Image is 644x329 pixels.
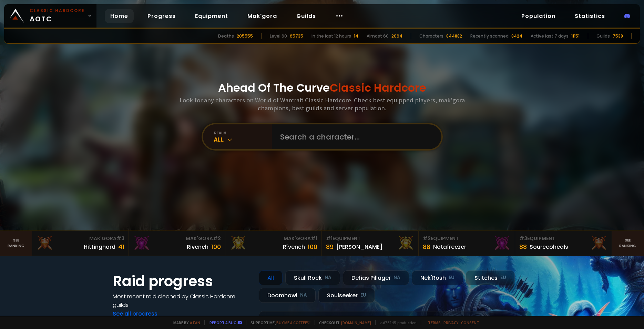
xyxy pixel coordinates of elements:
span: # 2 [213,235,221,242]
div: Rîvench [283,243,305,251]
div: Nek'Rosh [412,270,463,285]
div: Sourceoheals [530,243,568,251]
div: Mak'Gora [36,235,124,242]
span: # 1 [326,235,333,242]
div: 205555 [237,33,253,39]
div: realm [214,130,272,135]
span: Checkout [315,320,371,325]
a: #2Equipment88Notafreezer [419,231,515,256]
div: Rivench [187,243,208,251]
div: Notafreezer [433,243,466,251]
div: All [214,135,272,143]
div: Almost 60 [367,33,389,39]
a: Privacy [443,320,458,325]
a: Home [105,9,134,23]
div: Active last 7 days [531,33,569,39]
div: Characters [419,33,443,39]
div: [PERSON_NAME] [336,243,382,251]
div: 41 [118,242,124,251]
div: Equipment [519,235,607,242]
div: 65735 [290,33,303,39]
a: Classic HardcoreAOTC [4,4,96,28]
small: EU [500,274,506,281]
a: a fan [190,320,200,325]
div: 3424 [511,33,522,39]
small: NA [325,274,331,281]
small: Classic Hardcore [30,8,85,14]
a: #3Equipment88Sourceoheals [515,231,612,256]
a: Buy me a coffee [276,320,310,325]
div: In the last 12 hours [311,33,351,39]
h4: Most recent raid cleaned by Classic Hardcore guilds [113,292,251,309]
div: Defias Pillager [343,270,409,285]
span: # 1 [311,235,317,242]
a: Population [516,9,561,23]
span: # 3 [519,235,527,242]
a: Seeranking [612,231,644,256]
div: Mak'Gora [229,235,317,242]
div: Hittinghard [84,243,115,251]
a: Mak'Gora#1Rîvench100 [225,231,322,256]
div: 11151 [571,33,580,39]
span: Classic Hardcore [330,80,426,95]
span: v. d752d5 - production [375,320,417,325]
h3: Look for any characters on World of Warcraft Classic Hardcore. Check best equipped players, mak'g... [177,96,468,112]
div: 14 [354,33,358,39]
a: Mak'gora [242,9,283,23]
div: 88 [519,242,527,251]
a: Consent [461,320,479,325]
div: 88 [423,242,430,251]
div: Deaths [218,33,234,39]
div: Mak'Gora [133,235,221,242]
div: 89 [326,242,334,251]
div: Equipment [423,235,511,242]
div: Doomhowl [259,288,316,303]
span: # 3 [116,235,124,242]
div: Level 60 [270,33,287,39]
a: [DOMAIN_NAME] [341,320,371,325]
div: Guilds [596,33,610,39]
a: Terms [428,320,441,325]
a: Statistics [569,9,611,23]
span: AOTC [30,8,85,24]
small: EU [360,292,366,299]
a: Report a bug [209,320,236,325]
small: NA [300,292,307,299]
div: Soulseeker [318,288,375,303]
div: All [259,270,283,285]
div: Equipment [326,235,414,242]
div: Stitches [466,270,515,285]
div: 844882 [446,33,462,39]
span: Made by [169,320,200,325]
input: Search a character... [276,124,433,149]
a: Mak'Gora#3Hittinghard41 [32,231,129,256]
div: Recently scanned [470,33,509,39]
a: Progress [142,9,181,23]
a: Mak'Gora#2Rivench100 [129,231,225,256]
div: 7538 [613,33,623,39]
div: Skull Rock [285,270,340,285]
a: Equipment [190,9,234,23]
small: EU [449,274,454,281]
a: Guilds [291,9,321,23]
span: # 2 [423,235,431,242]
a: #1Equipment89[PERSON_NAME] [322,231,418,256]
a: See all progress [113,310,157,318]
span: Support me, [246,320,310,325]
h1: Ahead Of The Curve [218,80,426,96]
small: NA [393,274,400,281]
div: 100 [211,242,221,251]
h1: Raid progress [113,270,251,292]
div: 100 [308,242,317,251]
div: 2064 [391,33,402,39]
